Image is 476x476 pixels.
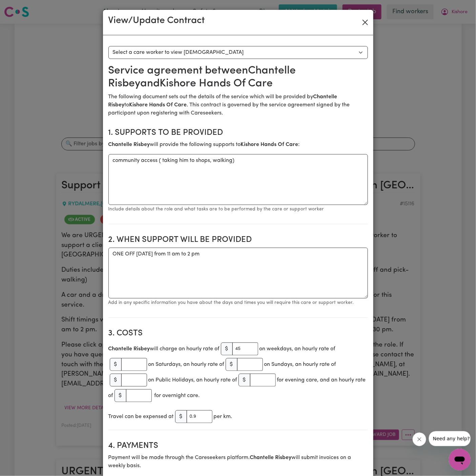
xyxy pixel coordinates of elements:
[108,341,368,403] div: will charge an hourly rate of on weekdays, an hourly rate of on Saturdays, an hourly rate of on S...
[108,329,368,338] h2: 3. Costs
[108,15,205,27] h3: View/Update Contract
[175,410,187,423] span: $
[221,343,233,355] span: $
[108,441,368,451] h2: 4. Payments
[108,409,368,425] div: Travel can be expensed at per km.
[108,235,368,245] h2: 2. When support will be provided
[129,102,187,108] b: Kishore Hands Of Care
[108,346,150,352] b: Chantelle Risbey
[108,154,368,205] textarea: community access ( taking him to shops, walking)
[413,433,426,446] iframe: Close message
[108,93,368,117] p: The following document sets out the details of the service which will be provided by to . This co...
[241,142,298,147] b: Kishore Hands Of Care
[108,300,354,305] small: Add in any specific information you have about the days and times you will require this care or s...
[226,358,237,371] span: $
[108,64,368,90] h2: Service agreement between Chantelle Risbey and Kishore Hands Of Care
[108,207,324,212] small: Include details about the role and what tasks are to be performed by the care or support worker
[429,431,471,446] iframe: Message from company
[108,248,368,298] textarea: ONE OFF [DATE] from 11 am to 2 pm
[239,374,250,387] span: $
[108,142,150,147] b: Chantelle Risbey
[360,17,371,28] button: Close
[110,358,122,371] span: $
[449,449,471,471] iframe: Button to launch messaging window
[115,389,126,402] span: $
[108,128,368,138] h2: 1. Supports to be provided
[110,374,122,387] span: $
[250,455,292,460] b: Chantelle Risbey
[108,454,368,470] p: Payment will be made through the Careseekers platform. will submit invoices on a weekly basis.
[108,141,368,149] p: will provide the following supports to :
